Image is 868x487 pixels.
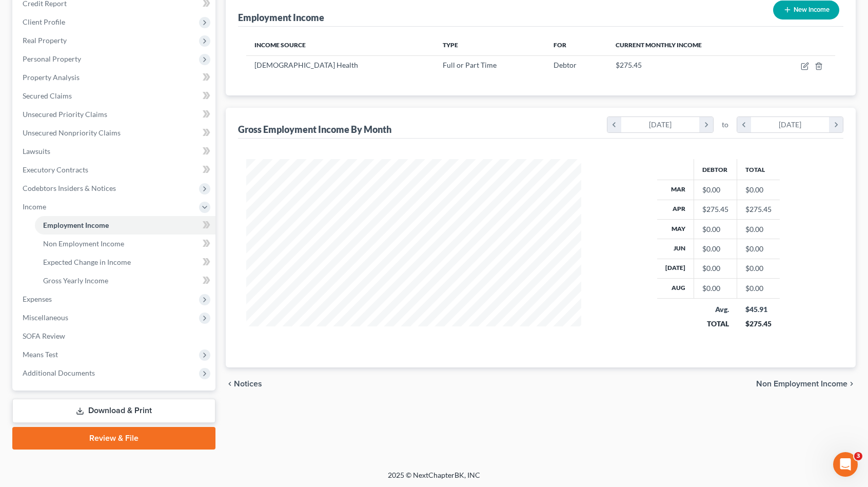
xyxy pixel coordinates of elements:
[702,204,728,215] div: $275.45
[854,452,862,460] span: 3
[23,54,81,63] span: Personal Property
[737,180,780,200] td: $0.00
[657,219,694,239] th: May
[702,263,728,274] div: $0.00
[745,319,772,329] div: $275.45
[737,239,780,259] td: $0.00
[773,1,839,20] button: New Income
[14,68,215,87] a: Property Analysis
[35,216,215,235] a: Employment Income
[751,117,830,132] div: [DATE]
[43,276,108,285] span: Gross Yearly Income
[702,185,728,195] div: $0.00
[23,110,107,119] span: Unsecured Priority Claims
[23,184,116,192] span: Codebtors Insiders & Notices
[702,319,729,329] div: TOTAL
[737,200,780,219] td: $275.45
[737,259,780,278] td: $0.00
[737,219,780,239] td: $0.00
[14,124,215,142] a: Unsecured Nonpriority Claims
[722,120,728,130] span: to
[657,200,694,219] th: Apr
[756,380,847,388] span: Non Employment Income
[226,380,234,388] i: chevron_left
[43,258,131,266] span: Expected Change in Income
[621,117,700,132] div: [DATE]
[616,41,702,49] span: Current Monthly Income
[699,117,713,132] i: chevron_right
[737,279,780,298] td: $0.00
[702,224,728,235] div: $0.00
[254,61,358,69] span: [DEMOGRAPHIC_DATA] Health
[23,17,65,26] span: Client Profile
[657,279,694,298] th: Aug
[23,202,46,211] span: Income
[657,239,694,259] th: Jun
[554,41,566,49] span: For
[14,161,215,179] a: Executory Contracts
[829,117,843,132] i: chevron_right
[234,380,262,388] span: Notices
[23,368,95,377] span: Additional Documents
[23,350,58,359] span: Means Test
[607,117,621,132] i: chevron_left
[443,41,458,49] span: Type
[23,91,72,100] span: Secured Claims
[254,41,306,49] span: Income Source
[23,73,80,82] span: Property Analysis
[12,427,215,450] a: Review & File
[35,235,215,253] a: Non Employment Income
[23,295,52,303] span: Expenses
[847,380,856,388] i: chevron_right
[737,159,780,180] th: Total
[702,304,729,315] div: Avg.
[23,36,67,45] span: Real Property
[23,313,68,322] span: Miscellaneous
[616,61,642,69] span: $275.45
[14,142,215,161] a: Lawsuits
[702,283,728,294] div: $0.00
[238,123,391,135] div: Gross Employment Income By Month
[745,304,772,315] div: $45.91
[833,452,858,477] iframe: Intercom live chat
[23,128,121,137] span: Unsecured Nonpriority Claims
[657,259,694,278] th: [DATE]
[554,61,577,69] span: Debtor
[43,221,109,229] span: Employment Income
[443,61,497,69] span: Full or Part Time
[226,380,262,388] button: chevron_left Notices
[702,244,728,254] div: $0.00
[694,159,737,180] th: Debtor
[14,327,215,345] a: SOFA Review
[14,105,215,124] a: Unsecured Priority Claims
[737,117,751,132] i: chevron_left
[657,180,694,200] th: Mar
[12,399,215,423] a: Download & Print
[35,253,215,271] a: Expected Change in Income
[756,380,856,388] button: Non Employment Income chevron_right
[23,332,65,340] span: SOFA Review
[23,165,88,174] span: Executory Contracts
[14,87,215,105] a: Secured Claims
[35,271,215,290] a: Gross Yearly Income
[238,11,324,24] div: Employment Income
[43,239,124,248] span: Non Employment Income
[23,147,50,155] span: Lawsuits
